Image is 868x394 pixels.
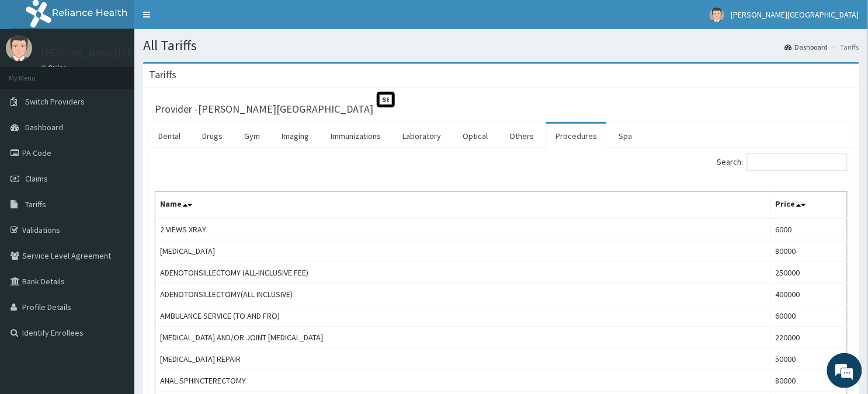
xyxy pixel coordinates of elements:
[155,262,771,284] td: ADENOTONSILLECTOMY (ALL-INCLUSIVE FEE)
[235,124,269,148] a: Gym
[155,218,771,240] td: 2 VIEWS XRAY
[770,240,847,262] td: 80000
[193,124,232,148] a: Drugs
[747,154,848,171] input: Search:
[770,327,847,348] td: 220000
[61,65,196,81] div: Chat with us now
[731,9,859,20] span: [PERSON_NAME][GEOGRAPHIC_DATA]
[25,199,46,210] span: Tariffs
[609,124,641,148] a: Spa
[149,69,176,80] h3: Tariffs
[155,192,771,219] th: Name
[770,348,847,370] td: 50000
[155,348,771,370] td: [MEDICAL_DATA] REPAIR
[500,124,543,148] a: Others
[22,58,47,88] img: d_794563401_company_1708531726252_794563401
[272,124,318,148] a: Imaging
[321,124,390,148] a: Immunizations
[770,262,847,284] td: 250000
[155,284,771,305] td: ADENOTONSILLECTOMY(ALL INCLUSIVE)
[192,6,220,34] div: Minimize live chat window
[155,305,771,327] td: AMBULANCE SERVICE (TO AND FRO)
[710,8,724,22] img: User Image
[6,267,223,308] textarea: Type your message and hit 'Enter'
[770,192,847,219] th: Price
[393,124,450,148] a: Laboratory
[377,92,395,107] span: St
[546,124,606,148] a: Procedures
[770,284,847,305] td: 400000
[68,121,161,239] span: We're online!
[155,240,771,262] td: [MEDICAL_DATA]
[770,218,847,240] td: 6000
[155,327,771,348] td: [MEDICAL_DATA] AND/OR JOINT [MEDICAL_DATA]
[453,124,497,148] a: Optical
[41,47,214,58] p: [PERSON_NAME][GEOGRAPHIC_DATA]
[770,370,847,392] td: 80000
[25,96,85,107] span: Switch Providers
[149,124,190,148] a: Dental
[785,42,828,52] a: Dashboard
[829,42,859,52] li: Tariffs
[143,38,859,53] h1: All Tariffs
[41,64,69,72] a: Online
[25,122,63,133] span: Dashboard
[6,35,32,61] img: User Image
[25,173,48,184] span: Claims
[717,154,848,171] label: Search:
[770,305,847,327] td: 60000
[155,370,771,392] td: ANAL SPHINCTERECTOMY
[155,104,373,114] h3: Provider - [PERSON_NAME][GEOGRAPHIC_DATA]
